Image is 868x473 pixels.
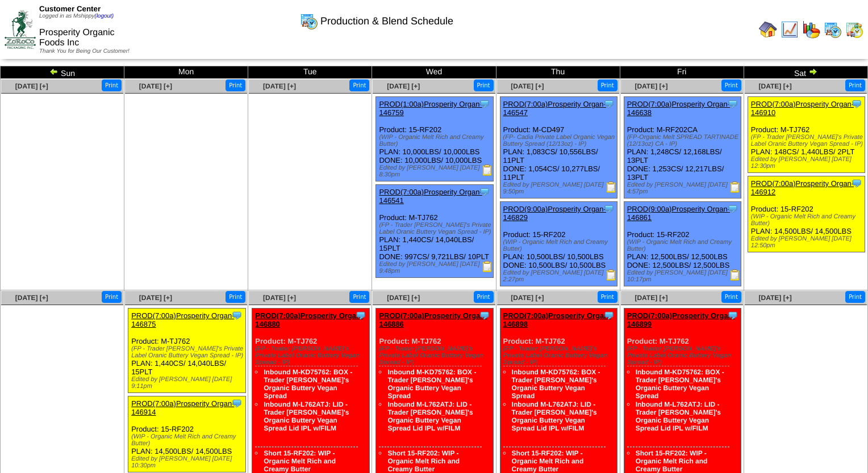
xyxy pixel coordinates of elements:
div: (FP - Trader [PERSON_NAME]'s Private Label Oranic Buttery Vegan Spread - IP) [379,222,493,235]
span: Customer Center [39,5,101,13]
span: Prosperity Organic Foods Inc [39,28,115,48]
div: Edited by [PERSON_NAME] [DATE] 10:17pm [627,269,741,283]
img: Tooltip [479,98,490,109]
span: [DATE] [+] [511,82,544,90]
img: Tooltip [727,203,738,214]
a: PROD(7:00a)Prosperity Organ-146898 [503,311,611,328]
img: calendarinout.gif [845,20,863,39]
button: Print [598,79,617,91]
a: PROD(7:00a)Prosperity Organ-146875 [131,311,234,328]
div: Product: M-TJ762 PLAN: 148CS / 1,440LBS / 2PLT [748,97,865,173]
div: (WIP - Organic Melt Rich and Creamy Butter) [627,239,741,252]
a: PROD(7:00a)Prosperity Organ-146912 [751,179,854,196]
div: Edited by [PERSON_NAME] [DATE] 8:30pm [379,164,493,178]
img: home.gif [759,20,777,39]
img: calendarprod.gif [300,12,318,30]
a: Short 15-RF202: WIP - Organic Melt Rich and Creamy Butter [264,449,336,473]
img: arrowright.gif [808,67,817,76]
button: Print [845,79,865,91]
img: Tooltip [231,398,243,409]
div: (FP - Trader [PERSON_NAME]'s Private Label Oranic Buttery Vegan Spread - IP) [503,345,617,366]
div: Product: 15-RF202 PLAN: 14,500LBS / 14,500LBS [748,176,865,252]
button: Print [226,291,245,303]
button: Print [598,291,617,303]
a: [DATE] [+] [387,294,420,302]
div: (WIP - Organic Melt Rich and Creamy Butter) [503,239,617,252]
a: Short 15-RF202: WIP - Organic Melt Rich and Creamy Butter [387,449,460,473]
a: [DATE] [+] [139,82,172,90]
a: Inbound M-L762ATJ: LID - Trader [PERSON_NAME]'s Organic Buttery Vegan Spread Lid IPL w/FILM [264,400,349,432]
span: [DATE] [+] [387,82,420,90]
span: [DATE] [+] [263,294,296,302]
button: Print [226,79,245,91]
a: [DATE] [+] [759,82,792,90]
div: Product: M-TJ762 PLAN: 1,440CS / 14,040LBS / 15PLT DONE: 997CS / 9,721LBS / 10PLT [376,185,494,278]
a: PROD(7:00a)Prosperity Organ-146899 [627,311,735,328]
div: (FP- Cadia Private Label Organic Vegan Buttery Spread (12/13oz) - IP) [503,134,617,147]
button: Print [349,291,369,303]
div: Edited by [PERSON_NAME] [DATE] 4:57pm [627,181,741,195]
a: [DATE] [+] [759,294,792,302]
div: Product: 15-RF202 PLAN: 10,000LBS / 10,000LBS DONE: 10,000LBS / 10,000LBS [376,97,494,181]
span: Logged in as Mshippy [39,13,114,19]
img: Tooltip [851,178,862,189]
span: [DATE] [+] [635,294,667,302]
div: Edited by [PERSON_NAME] [DATE] 12:50pm [751,235,865,249]
div: Edited by [PERSON_NAME] [DATE] 2:27pm [503,269,617,283]
a: Inbound M-KD75762: BOX - Trader [PERSON_NAME]'s Organic Buttery Vegan Spread [512,368,600,400]
a: Inbound M-L762ATJ: LID - Trader [PERSON_NAME]'s Organic Buttery Vegan Spread Lid IPL w/FILM [387,400,473,432]
img: Tooltip [603,98,615,109]
a: Short 15-RF202: WIP - Organic Melt Rich and Creamy Butter [512,449,584,473]
div: (FP-Organic Melt SPREAD TARTINADE (12/13oz) CA - IP) [627,134,741,147]
img: Production Report [482,164,493,176]
span: Thank You for Being Our Customer! [39,48,130,54]
img: calendarprod.gif [824,20,842,39]
td: Tue [248,66,372,79]
img: Tooltip [479,310,490,321]
div: (FP - Trader [PERSON_NAME]'s Private Label Oranic Buttery Vegan Spread - IP) [379,345,493,366]
img: Production Report [482,261,493,272]
a: Inbound M-L762ATJ: LID - Trader [PERSON_NAME]'s Organic Buttery Vegan Spread Lid IPL w/FILM [512,400,597,432]
a: Inbound M-KD75762: BOX - Trader [PERSON_NAME]'s Organic Buttery Vegan Spread [636,368,724,400]
img: Production Report [729,181,741,193]
a: PROD(7:00a)Prosperity Organ-146638 [627,100,730,117]
a: PROD(7:00a)Prosperity Organ-146910 [751,100,854,117]
div: Product: 15-RF202 PLAN: 10,500LBS / 10,500LBS DONE: 10,500LBS / 10,500LBS [500,202,617,286]
img: arrowleft.gif [49,67,59,76]
a: PROD(7:00a)Prosperity Organ-146547 [503,100,606,117]
img: Tooltip [727,98,738,109]
button: Print [102,79,122,91]
div: Product: 15-RF202 PLAN: 14,500LBS / 14,500LBS [128,396,246,472]
td: Fri [620,66,744,79]
div: Edited by [PERSON_NAME] [DATE] 9:11pm [131,376,245,390]
div: (WIP - Organic Melt Rich and Creamy Butter) [131,433,245,447]
div: (FP - Trader [PERSON_NAME]'s Private Label Oranic Buttery Vegan Spread - IP) [131,345,245,359]
img: Production Report [729,269,741,281]
img: graph.gif [802,20,820,39]
div: (FP - Trader [PERSON_NAME]'s Private Label Oranic Buttery Vegan Spread - IP) [255,345,369,366]
a: [DATE] [+] [139,294,172,302]
button: Print [721,79,741,91]
a: [DATE] [+] [15,294,48,302]
div: Edited by [PERSON_NAME] [DATE] 12:30pm [751,156,865,170]
a: Inbound M-KD75762: BOX - Trader [PERSON_NAME]'s Organic Buttery Vegan Spread [264,368,352,400]
a: PROD(7:00a)Prosperity Organ-146914 [131,399,234,416]
a: Inbound M-L762ATJ: LID - Trader [PERSON_NAME]'s Organic Buttery Vegan Spread Lid IPL w/FILM [636,400,721,432]
img: Tooltip [231,310,243,321]
a: PROD(1:00a)Prosperity Organ-146759 [379,100,482,117]
img: Tooltip [603,310,615,321]
img: Tooltip [851,98,862,109]
td: Thu [496,66,620,79]
img: Production Report [606,269,617,281]
img: Tooltip [479,186,490,197]
button: Print [349,79,369,91]
a: [DATE] [+] [635,82,667,90]
div: Product: M-RF202CA PLAN: 1,248CS / 12,168LBS / 13PLT DONE: 1,253CS / 12,217LBS / 13PLT [624,97,741,199]
button: Print [474,79,494,91]
img: Production Report [606,181,617,193]
button: Print [102,291,122,303]
div: Product: M-TJ762 PLAN: 1,440CS / 14,040LBS / 15PLT [128,309,246,393]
